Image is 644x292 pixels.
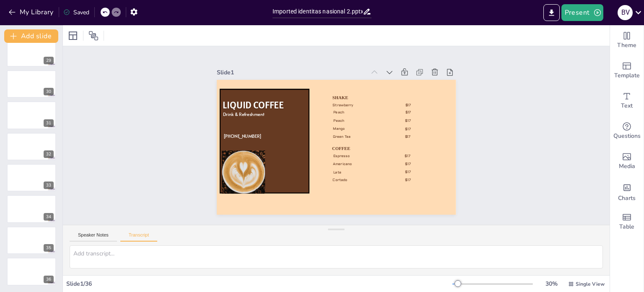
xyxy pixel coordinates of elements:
[610,207,644,237] div: Add a table
[618,4,633,21] button: B V
[44,276,54,283] div: 36
[335,103,356,109] span: Strawberry
[561,4,603,21] button: Present
[223,56,372,80] div: Slide 1
[44,244,54,252] div: 35
[7,195,56,223] div: https://cdn.sendsteps.com/images/logo/sendsteps_logo_white.pnghttps://cdn.sendsteps.com/images/lo...
[44,182,54,189] div: 33
[335,118,346,124] span: Peach
[63,8,89,16] div: Saved
[404,142,410,147] span: $17
[225,99,267,110] span: Drink & Refreshment
[336,95,352,102] span: SHAKE
[223,121,262,131] span: [PHONE_NUMBER]
[120,232,158,242] button: Transcript
[405,134,411,139] span: $17
[610,25,644,55] div: Change the overall theme
[66,280,452,288] div: Slide 1 / 36
[6,5,57,19] button: My Library
[618,194,636,203] span: Charts
[328,177,343,183] span: Cortado
[226,87,288,106] span: LIQUID COFFEE
[66,29,80,42] div: Layout
[333,126,345,132] span: Mango
[44,213,54,221] div: 34
[331,153,348,159] span: Espresso
[7,70,56,98] div: https://cdn.sendsteps.com/images/logo/sendsteps_logo_white.pnghttps://cdn.sendsteps.com/images/lo...
[335,110,347,116] span: Peach
[613,132,641,141] span: Questions
[70,232,117,242] button: Speaker Notes
[400,185,406,190] span: $17
[610,176,644,207] div: Add charts and graphs
[7,101,56,129] div: https://cdn.sendsteps.com/images/logo/sendsteps_logo_white.pnghttps://cdn.sendsteps.com/images/lo...
[7,164,56,192] div: https://cdn.sendsteps.com/images/logo/sendsteps_logo_white.pnghttps://cdn.sendsteps.com/images/lo...
[330,161,349,168] span: Americano
[543,4,560,21] button: Export to PowerPoint
[329,170,338,175] span: Late
[4,29,58,43] button: Add slide
[617,41,636,50] span: Theme
[7,226,56,254] div: 35
[44,57,54,64] div: 29
[619,162,635,171] span: Media
[44,119,54,127] div: 31
[610,146,644,176] div: Add images, graphics, shapes or video
[402,161,408,166] span: $17
[273,5,363,18] input: Insert title
[7,258,56,285] div: 36
[88,31,99,41] span: Position
[44,150,54,158] div: 32
[618,5,633,20] div: B V
[621,101,633,110] span: Text
[619,222,634,231] span: Table
[332,134,351,140] span: Green Tea
[7,133,56,160] div: https://cdn.sendsteps.com/images/logo/sendsteps_logo_white.pnghttps://cdn.sendsteps.com/images/lo...
[44,88,54,95] div: 30
[576,281,605,287] span: Single View
[7,39,56,67] div: 29
[330,146,349,153] span: COFFEE
[541,280,561,288] div: 30 %
[408,110,414,116] span: $17
[401,177,407,182] span: $17
[614,71,640,80] span: Template
[610,55,644,86] div: Add ready made slides
[610,116,644,146] div: Get real-time input from your audience
[610,86,644,116] div: Add text boxes
[401,169,408,174] span: $17
[406,126,412,131] span: $17
[407,118,413,123] span: $17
